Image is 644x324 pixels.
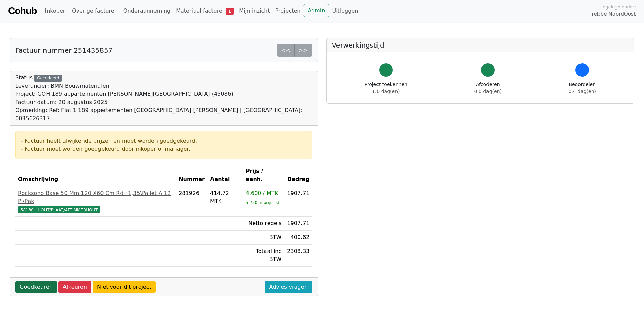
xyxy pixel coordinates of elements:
td: Netto regels [243,217,284,231]
a: Admin [303,4,329,17]
div: Gecodeerd [34,75,62,82]
div: Beoordelen [569,81,596,95]
div: Factuur datum: 20 augustus 2025 [15,98,312,106]
div: Rocksono Base 50 Mm 120 X60 Cm Rd=1,35\Pallet A 12 Pl/Pak [18,189,173,205]
span: Trebbe NoordOost [590,10,636,18]
td: 1907.71 [284,217,312,231]
span: 0.4 dag(en) [569,89,596,94]
a: Materiaal facturen1 [173,4,236,18]
td: 1907.71 [284,186,312,217]
a: Inkopen [42,4,69,18]
div: Status: [15,74,312,123]
div: Afcoderen [474,81,502,95]
th: Bedrag [284,164,312,186]
div: Project toekennen [365,81,407,95]
div: Leverancier: BMN Bouwmaterialen [15,82,312,90]
a: Overige facturen [69,4,121,18]
td: 2308.33 [284,245,312,267]
a: Cohub [8,3,37,19]
span: Ingelogd onder: [601,4,636,10]
div: Opmerking: Ref: Flat 1 189 appertementen [GEOGRAPHIC_DATA] [PERSON_NAME] | [GEOGRAPHIC_DATA]: 003... [15,106,312,123]
div: - Factuur moet worden goedgekeurd door inkoper of manager. [21,145,307,153]
a: Mijn inzicht [236,4,273,18]
th: Aantal [207,164,243,186]
span: 0.0 dag(en) [474,89,502,94]
a: Onderaanneming [121,4,173,18]
div: Project: GOH 189 appartementen [PERSON_NAME][GEOGRAPHIC_DATA] (45086) [15,90,312,98]
a: Uitloggen [329,4,361,18]
th: Omschrijving [15,164,176,186]
a: Advies vragen [265,281,312,293]
h5: Verwerkingstijd [332,41,629,49]
h5: Factuur nummer 251435857 [15,46,112,54]
a: Niet voor dit project [93,281,156,293]
th: Nummer [176,164,207,186]
span: 1.0 dag(en) [372,89,400,94]
a: Afkeuren [58,281,91,293]
div: 414.72 MTK [210,189,240,205]
div: - Factuur heeft afwijkende prijzen en moet worden goedgekeurd. [21,137,307,145]
div: 4.600 / MTK [246,189,282,197]
td: 400.62 [284,231,312,245]
td: Totaal inc BTW [243,245,284,267]
span: 58130 - HOUT/PLAAT/AFTIMMERHOUT [18,206,100,213]
span: 1 [226,8,234,15]
sub: 5.750 in prijslijst [246,200,279,205]
td: 281926 [176,186,207,217]
a: Goedkeuren [15,281,57,293]
a: Rocksono Base 50 Mm 120 X60 Cm Rd=1,35\Pallet A 12 Pl/Pak58130 - HOUT/PLAAT/AFTIMMERHOUT [18,189,173,214]
a: Projecten [273,4,303,18]
th: Prijs / eenh. [243,164,284,186]
td: BTW [243,231,284,245]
